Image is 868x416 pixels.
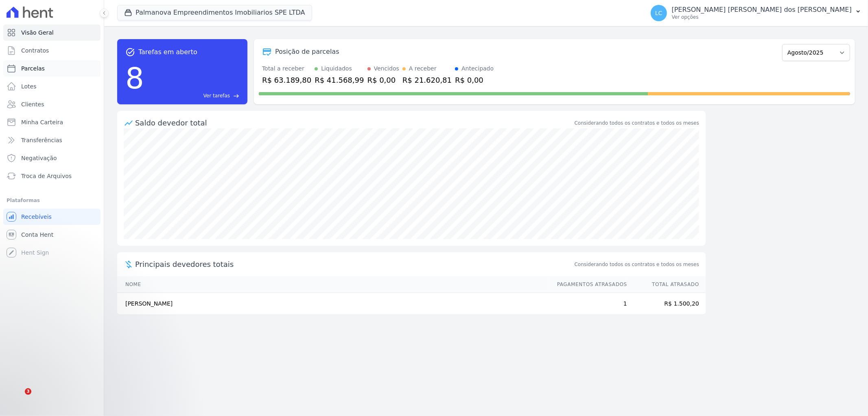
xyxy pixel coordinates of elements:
[8,388,28,408] iframe: Intercom live chat
[374,64,399,73] div: Vencidos
[135,259,573,270] span: Principais devedores totais
[3,168,101,184] a: Troca de Arquivos
[117,293,549,315] td: [PERSON_NAME]
[3,24,101,41] a: Visão Geral
[3,78,101,95] a: Lotes
[21,29,54,37] span: Visão Geral
[575,261,699,268] span: Considerando todos os contratos e todos os meses
[21,118,63,126] span: Minha Carteira
[627,293,706,315] td: R$ 1.500,20
[262,75,311,86] div: R$ 63.189,80
[575,119,699,127] div: Considerando todos os contratos e todos os meses
[3,150,101,166] a: Negativação
[3,114,101,130] a: Minha Carteira
[25,388,31,395] span: 3
[3,227,101,243] a: Conta Hent
[3,96,101,112] a: Clientes
[21,82,37,90] span: Lotes
[644,2,868,24] button: LC [PERSON_NAME] [PERSON_NAME] dos [PERSON_NAME] Ver opções
[21,46,49,55] span: Contratos
[21,154,57,162] span: Negativação
[3,60,101,77] a: Parcelas
[315,75,364,86] div: R$ 41.568,99
[549,293,627,315] td: 1
[117,276,549,293] th: Nome
[21,172,72,180] span: Troca de Arquivos
[321,64,352,73] div: Liquidados
[125,47,135,57] span: task_alt
[203,92,230,99] span: Ver tarefas
[409,64,437,73] div: A receber
[21,100,44,108] span: Clientes
[549,276,627,293] th: Pagamentos Atrasados
[275,47,339,57] div: Posição de parcelas
[138,47,197,57] span: Tarefas em aberto
[402,75,452,86] div: R$ 21.620,81
[455,75,494,86] div: R$ 0,00
[117,5,312,20] button: Palmanova Empreendimentos Imobiliarios SPE LTDA
[21,136,62,144] span: Transferências
[125,57,144,99] div: 8
[7,196,97,205] div: Plataformas
[21,213,52,221] span: Recebíveis
[233,93,239,99] span: east
[3,42,101,59] a: Contratos
[461,64,494,73] div: Antecipado
[262,64,311,73] div: Total a receber
[672,6,852,14] p: [PERSON_NAME] [PERSON_NAME] dos [PERSON_NAME]
[135,117,573,128] div: Saldo devedor total
[672,14,852,20] p: Ver opções
[627,276,706,293] th: Total Atrasado
[21,64,45,73] span: Parcelas
[3,132,101,148] a: Transferências
[21,231,53,239] span: Conta Hent
[3,209,101,225] a: Recebíveis
[655,10,662,16] span: LC
[367,75,399,86] div: R$ 0,00
[147,92,239,99] a: Ver tarefas east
